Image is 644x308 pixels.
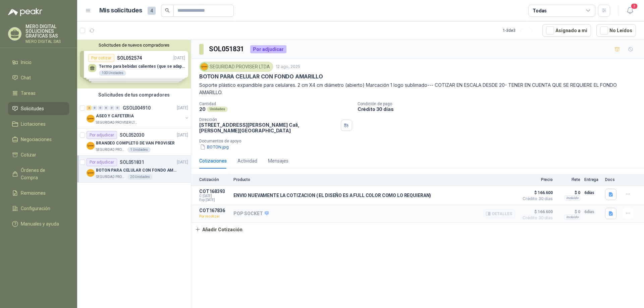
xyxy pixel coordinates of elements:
div: Por adjudicar [250,45,286,53]
img: Company Logo [87,115,95,123]
p: Producto [233,177,515,182]
div: Mensajes [268,157,288,165]
p: Crédito 30 días [358,106,641,112]
span: Configuración [21,205,50,212]
p: SEGURIDAD PROVISER LTDA [96,174,126,180]
div: 2 [87,106,92,110]
p: [DATE] [177,105,188,111]
p: Documentos de apoyo [199,139,641,143]
span: $ 166.600 [519,189,553,197]
span: Remisiones [21,189,46,197]
p: ASEO Y CAFETERIA [96,113,134,119]
a: Licitaciones [8,118,69,130]
div: SEGURIDAD PROVISER LTDA [199,62,273,72]
a: Manuales y ayuda [8,218,69,230]
div: Solicitudes de tus compradores [77,88,191,101]
div: Unidades [207,107,228,112]
p: [DATE] [177,159,188,166]
p: [DATE] [177,132,188,138]
img: Company Logo [87,142,95,150]
div: Todas [533,7,547,14]
p: Flete [557,177,580,182]
span: Negociaciones [21,136,52,143]
a: Por adjudicarSOL051831[DATE] Company LogoBOTON PARA CELULAR CON FONDO AMARILLOSEGURIDAD PROVISER ... [77,156,191,183]
div: 1 Unidades [127,147,151,152]
button: Añadir Cotización [191,223,246,236]
p: Por recotizar [199,213,229,220]
div: 0 [109,106,114,110]
div: Cotizaciones [199,157,227,165]
a: Tareas [8,87,69,100]
p: 6 días [584,208,601,216]
span: search [165,8,170,13]
span: Licitaciones [21,120,46,128]
p: Cantidad [199,102,352,106]
p: BOTON PARA CELULAR CON FONDO AMARILLO [199,73,323,80]
a: Solicitudes [8,102,69,115]
a: Inicio [8,56,69,69]
p: GSOL004910 [123,106,151,110]
h3: SOL051831 [209,44,245,54]
div: 0 [98,106,103,110]
p: [STREET_ADDRESS][PERSON_NAME] Cali , [PERSON_NAME][GEOGRAPHIC_DATA] [199,122,338,133]
p: Cotización [199,177,229,182]
div: 1 - 3 de 3 [503,25,537,36]
span: Solicitudes [21,105,44,112]
a: Configuración [8,202,69,215]
div: 20 Unidades [127,174,153,180]
p: BRANDEO COMPLETO DE VAN PROVISER [96,140,175,146]
p: COT167836 [199,208,229,213]
span: Inicio [21,59,32,66]
div: Incluido [565,214,580,220]
a: Negociaciones [8,133,69,146]
span: Manuales y ayuda [21,220,59,228]
img: Company Logo [87,169,95,177]
p: MERO DIGITAL SAS [25,40,69,44]
a: Chat [8,71,69,84]
button: Solicitudes de nuevos compradores [80,43,188,48]
p: SOL052030 [120,133,144,137]
a: Órdenes de Compra [8,164,69,184]
div: Por adjudicar [87,131,117,139]
button: No Leídos [596,24,636,37]
span: Chat [21,74,31,81]
p: Entrega [584,177,601,182]
div: 0 [115,106,120,110]
span: Crédito 30 días [519,197,553,201]
div: 0 [104,106,109,110]
p: ENVIO NUEVAMENTE LA COTIZACION ( EL DISEÑO ES A FULL COLOR COMO LO REQUIERAN) [233,193,431,198]
p: BOTON PARA CELULAR CON FONDO AMARILLO [96,167,179,174]
button: BOTON.jpg [199,143,229,150]
span: 4 [148,7,156,15]
p: Condición de pago [358,102,641,106]
p: Soporte plástico expandible para celulares. 2 cm X4 cm diámetro (abierto) Marcación 1 logo sublim... [199,81,636,96]
div: 0 [92,106,97,110]
a: Cotizar [8,148,69,161]
p: SOL051831 [120,160,144,165]
p: MERO DIGITAL SOLUCIONES GRAFICAS SAS [25,24,69,38]
div: Solicitudes de nuevos compradoresPor cotizarSOL052574[DATE] Termo para bebidas calientes (que se ... [77,40,191,88]
h1: Mis solicitudes [99,6,142,15]
span: Exp: [DATE] [199,198,229,202]
p: $ 0 [557,208,580,216]
p: 6 días [584,189,601,197]
p: 12 ago, 2025 [276,64,300,70]
span: Órdenes de Compra [21,167,63,181]
p: Docs [605,177,619,182]
div: Por adjudicar [87,158,117,166]
span: Cotizar [21,151,36,159]
a: Remisiones [8,187,69,199]
span: $ 166.600 [519,208,553,216]
p: Precio [519,177,553,182]
p: 20 [199,106,206,112]
a: 2 0 0 0 0 0 GSOL004910[DATE] Company LogoASEO Y CAFETERIASEGURIDAD PROVISER LTDA [87,104,190,125]
img: Logo peakr [8,8,42,16]
div: Incluido [565,195,580,201]
span: Tareas [21,89,36,97]
p: SEGURIDAD PROVISER LTDA [96,120,138,125]
span: Crédito 30 días [519,216,553,220]
p: SEGURIDAD PROVISER LTDA [96,147,126,152]
img: Company Logo [201,63,208,70]
button: Asignado a mi [542,24,591,37]
span: 3 [631,3,638,9]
